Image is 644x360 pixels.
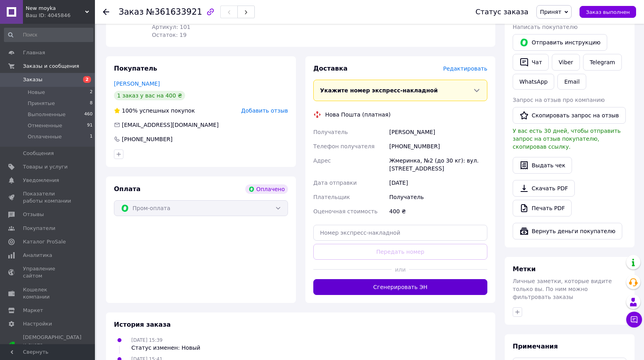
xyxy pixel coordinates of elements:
[313,279,487,295] button: Сгенерировать ЭН
[323,111,392,119] div: Нова Пошта (платная)
[388,190,489,204] div: Получатель
[513,278,612,300] span: Личные заметки, которые видите только вы. По ним можно фильтровать заказы
[23,225,55,232] span: Покупатели
[26,12,95,19] div: Ваш ID: 4045846
[557,74,586,90] button: Email
[84,111,93,118] span: 460
[114,80,160,87] a: [PERSON_NAME]
[513,24,578,30] span: Написать покупателю
[388,153,489,176] div: Жмеринка, №2 (до 30 кг): вул. [STREET_ADDRESS]
[114,107,195,115] div: успешных покупок
[245,184,288,194] div: Оплачено
[114,185,140,193] span: Оплата
[23,190,73,205] span: Показатели работы компании
[23,49,45,56] span: Главная
[475,8,528,16] div: Статус заказа
[90,133,93,140] span: 1
[114,321,171,328] span: История заказа
[23,150,54,157] span: Сообщения
[23,252,52,259] span: Аналитика
[23,76,42,83] span: Заказы
[313,143,375,149] span: Телефон получателя
[23,238,66,245] span: Каталог ProSale
[320,87,438,94] span: Укажите номер экспресс-накладной
[513,223,622,239] button: Вернуть деньги покупателю
[87,122,93,129] span: 91
[28,89,45,96] span: Новые
[513,74,554,90] a: WhatsApp
[23,63,79,70] span: Заказы и сообщения
[513,54,549,71] button: Чат
[552,54,580,71] a: Viber
[513,200,572,216] a: Печать PDF
[23,211,44,218] span: Отзывы
[443,65,487,72] span: Редактировать
[513,128,621,150] span: У вас есть 30 дней, чтобы отправить запрос на отзыв покупателю, скопировав ссылку.
[313,129,348,135] span: Получатель
[313,65,348,72] span: Доставка
[388,139,489,153] div: [PHONE_NUMBER]
[4,28,93,42] input: Поиск
[152,32,187,38] span: Остаток: 19
[119,7,144,17] span: Заказ
[122,107,138,114] span: 100%
[513,107,626,124] button: Скопировать запрос на отзыв
[313,225,487,241] input: Номер экспресс-накладной
[513,34,607,51] button: Отправить инструкцию
[313,157,331,164] span: Адрес
[114,91,185,100] div: 1 заказ у вас на 400 ₴
[131,344,200,352] div: Статус изменен: Новый
[313,180,357,186] span: Дата отправки
[28,122,62,129] span: Отмененные
[392,266,409,274] span: или
[626,312,642,327] button: Чат с покупателем
[90,100,93,107] span: 8
[103,8,109,16] div: Вернуться назад
[90,89,93,96] span: 2
[83,76,91,83] span: 2
[121,135,173,143] div: [PHONE_NUMBER]
[540,9,561,15] span: Принят
[241,107,288,114] span: Добавить отзыв
[131,337,163,343] span: [DATE] 15:39
[26,5,85,12] span: New moyka
[28,100,55,107] span: Принятые
[23,286,73,301] span: Кошелек компании
[388,125,489,139] div: [PERSON_NAME]
[313,194,350,200] span: Плательщик
[146,7,202,17] span: №361633921
[313,208,378,214] span: Оценочная стоимость
[23,307,43,314] span: Маркет
[23,334,81,356] span: [DEMOGRAPHIC_DATA] и счета
[28,133,62,140] span: Оплаченные
[513,97,605,103] span: Запрос на отзыв про компанию
[28,111,66,118] span: Выполненные
[114,65,157,72] span: Покупатель
[513,180,575,197] a: Скачать PDF
[586,9,630,15] span: Заказ выполнен
[152,24,190,30] span: Артикул: 101
[580,6,636,18] button: Заказ выполнен
[388,176,489,190] div: [DATE]
[583,54,622,71] a: Telegram
[23,320,52,327] span: Настройки
[23,265,73,280] span: Управление сайтом
[23,163,68,170] span: Товары и услуги
[388,204,489,218] div: 400 ₴
[122,122,219,128] span: [EMAIL_ADDRESS][DOMAIN_NAME]
[23,177,59,184] span: Уведомления
[513,265,536,273] span: Метки
[513,157,572,174] button: Выдать чек
[513,343,558,350] span: Примечания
